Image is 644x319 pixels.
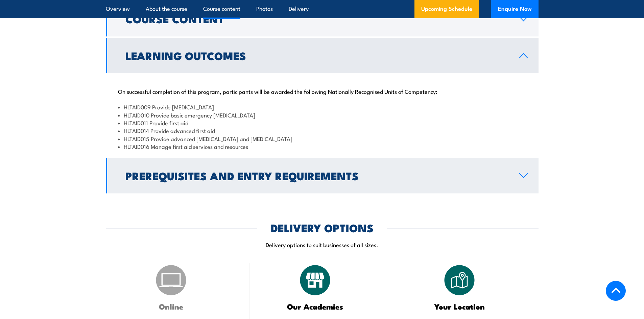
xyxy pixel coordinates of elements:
p: On successful completion of this program, participants will be awarded the following Nationally R... [118,88,526,95]
li: HLTAID009 Provide [MEDICAL_DATA] [118,103,526,111]
h2: DELIVERY OPTIONS [271,223,374,232]
h2: Prerequisites and Entry Requirements [125,171,508,180]
a: Course Content [106,1,539,36]
h3: Online [123,302,220,310]
p: Delivery options to suit businesses of all sizes. [106,241,539,248]
a: Learning Outcomes [106,38,539,73]
h3: Your Location [411,302,508,310]
h3: Our Academies [267,302,364,310]
li: HLTAID010 Provide basic emergency [MEDICAL_DATA] [118,111,526,119]
h2: Learning Outcomes [125,51,508,60]
h2: Course Content [125,14,508,23]
a: Prerequisites and Entry Requirements [106,158,539,193]
li: HLTAID011 Provide first aid [118,119,526,127]
li: HLTAID014 Provide advanced first aid [118,127,526,134]
li: HLTAID016 Manage first aid services and resources [118,142,526,150]
li: HLTAID015 Provide advanced [MEDICAL_DATA] and [MEDICAL_DATA] [118,135,526,142]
